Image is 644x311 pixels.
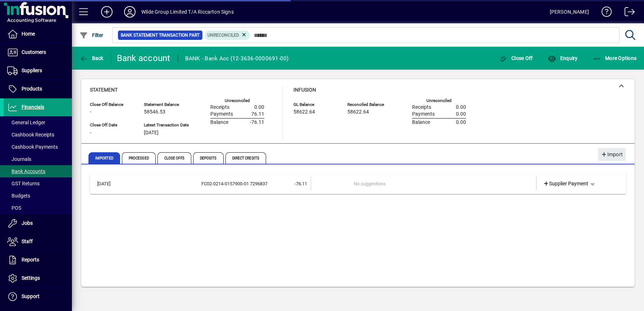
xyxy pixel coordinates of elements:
[7,168,45,174] span: Bank Accounts
[93,177,127,190] td: [DATE]
[347,109,369,115] span: 58622.64
[90,109,91,115] span: -
[7,156,31,162] span: Journals
[4,202,72,214] a: POS
[22,86,42,92] span: Products
[593,55,637,61] span: More Options
[78,29,105,42] button: Filter
[4,129,72,141] a: Cashbook Receipts
[4,25,72,43] a: Home
[347,102,390,107] span: Reconciled Balance
[540,177,592,190] a: Supplier Payment
[294,181,307,186] span: -76.11
[7,132,54,138] span: Cashbook Receipts
[601,149,623,161] span: Import
[7,193,30,199] span: Budgets
[426,98,452,103] label: Unreconciled
[4,269,72,287] a: Settings
[354,177,494,190] td: No suggestions
[251,111,264,117] span: 76.11
[205,31,250,40] mat-chip: Reconciliation Status: Unreconciled
[22,275,40,281] span: Settings
[144,109,165,115] span: 58546.53
[95,5,118,18] button: Add
[22,31,35,37] span: Home
[22,238,33,244] span: Staff
[157,152,191,164] span: Close Offs
[456,105,466,110] span: 0.00
[293,109,315,115] span: 58622.64
[78,52,105,65] button: Back
[72,52,111,65] app-page-header-button: Back
[4,165,72,177] a: Bank Accounts
[22,49,46,55] span: Customers
[121,32,200,39] span: Bank Statement Transaction Part
[546,52,579,65] button: Enquiry
[591,52,639,65] button: More Options
[543,180,589,187] span: Supplier Payment
[144,102,189,107] span: Statement Balance
[22,104,44,110] span: Financials
[90,102,133,107] span: Close Off Balance
[293,102,337,107] span: GL Balance
[185,53,289,64] div: BANK - Bank Acc (12-3636-0000691-00)
[499,55,533,61] span: Close Off
[456,120,466,125] span: 0.00
[118,5,141,18] button: Profile
[90,123,133,127] span: Close Off Date
[412,105,431,110] span: Receipts
[22,68,42,73] span: Suppliers
[7,181,40,186] span: GST Returns
[210,111,233,117] span: Payments
[412,111,435,117] span: Payments
[4,141,72,153] a: Cashbook Payments
[598,148,626,161] button: Import
[7,120,45,125] span: General Ledger
[4,177,72,190] a: GST Returns
[497,52,535,65] button: Close Off
[193,152,224,164] span: Deposits
[141,6,234,18] div: Wilde Group Limited T/A Riccarton Signs
[4,80,72,98] a: Products
[619,1,635,25] a: Logout
[210,120,228,125] span: Balance
[596,1,612,25] a: Knowledge Base
[4,233,72,251] a: Staff
[4,190,72,202] a: Budgets
[144,130,159,136] span: [DATE]
[88,152,120,164] span: Imported
[225,152,266,164] span: Direct Credits
[122,152,156,164] span: Processed
[548,55,577,61] span: Enquiry
[412,120,430,125] span: Balance
[79,55,104,61] span: Back
[144,123,189,127] span: Latest Transaction Date
[250,120,264,125] span: -76.11
[207,33,239,38] span: Unreconciled
[90,173,626,194] mat-expansion-panel-header: [DATE]FC02-0214-0157900-01 7296837-76.11No suggestionsSupplier Payment
[4,251,72,269] a: Reports
[90,130,91,136] span: -
[254,105,264,110] span: 0.00
[22,257,39,263] span: Reports
[4,116,72,129] a: General Ledger
[22,220,33,226] span: Jobs
[225,98,250,103] label: Unreconciled
[22,293,40,299] span: Support
[456,111,466,117] span: 0.00
[117,52,170,64] div: Bank account
[4,62,72,80] a: Suppliers
[79,32,104,38] span: Filter
[4,214,72,232] a: Jobs
[4,288,72,306] a: Support
[4,43,72,61] a: Customers
[7,205,21,211] span: POS
[7,144,58,150] span: Cashbook Payments
[127,180,268,187] div: FC02-0214-0157900-01 7296837
[4,153,72,165] a: Journals
[210,105,229,110] span: Receipts
[550,6,589,18] div: [PERSON_NAME]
